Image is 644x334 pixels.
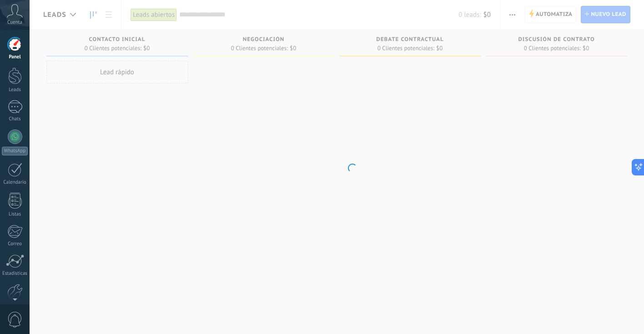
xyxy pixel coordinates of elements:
[2,241,28,247] div: Correo
[2,271,28,277] div: Estadísticas
[2,211,28,217] div: Listas
[2,54,28,60] div: Panel
[2,147,28,155] div: WhatsApp
[2,87,28,93] div: Leads
[2,180,28,185] div: Calendario
[7,20,22,26] span: Cuenta
[2,116,28,122] div: Chats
